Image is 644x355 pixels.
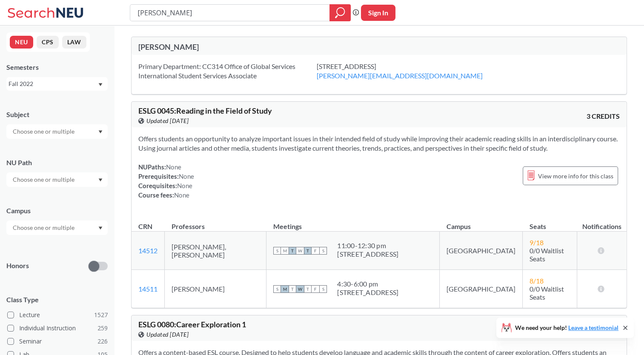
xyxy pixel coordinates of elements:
[6,172,108,187] div: Dropdown arrow
[515,325,618,331] span: We need your help!
[138,42,379,52] div: [PERSON_NAME]
[538,171,613,181] span: View more info for this class
[312,247,319,255] span: F
[273,247,281,255] span: S
[530,246,564,263] span: 0/0 Waitlist Seats
[6,63,108,72] div: Semesters
[319,247,327,255] span: S
[137,6,323,20] input: Class, professor, course number, "phrase"
[361,5,395,21] button: Sign In
[6,158,108,167] div: NU Path
[138,62,317,80] div: Primary Department: CC314 Office of Global Services International Student Services Associate
[6,220,108,235] div: Dropdown arrow
[9,79,97,89] div: Fall 2022
[94,310,108,320] span: 1527
[138,162,194,200] div: NUPaths: Prerequisites: Corequisites: Course fees:
[289,285,296,293] span: T
[165,270,266,308] td: [PERSON_NAME]
[9,175,80,185] input: Choose one or multiple
[7,336,108,347] label: Seminar
[138,285,157,293] a: 14511
[317,72,483,80] a: [PERSON_NAME][EMAIL_ADDRESS][DOMAIN_NAME]
[273,285,281,293] span: S
[530,285,564,301] span: 0/0 Waitlist Seats
[312,285,319,293] span: F
[289,247,296,255] span: T
[440,232,523,270] td: [GEOGRAPHIC_DATA]
[337,288,398,297] div: [STREET_ADDRESS]
[304,247,312,255] span: T
[530,238,544,246] span: 9 / 18
[177,182,192,189] span: None
[138,106,272,115] span: ESLG 0045 : Reading in the Field of Study
[6,261,29,271] p: Honors
[97,324,108,333] span: 259
[568,324,618,331] a: Leave a testimonial
[98,226,103,230] svg: Dropdown arrow
[329,4,351,21] div: magnifying glass
[7,309,108,321] label: Lecture
[174,191,189,199] span: None
[266,213,440,232] th: Meetings
[577,213,627,232] th: Notifications
[37,36,59,49] button: CPS
[335,7,345,19] svg: magnifying glass
[98,130,103,134] svg: Dropdown arrow
[337,241,398,250] div: 11:00 - 12:30 pm
[281,247,289,255] span: M
[523,213,577,232] th: Seats
[440,270,523,308] td: [GEOGRAPHIC_DATA]
[6,77,108,91] div: Fall 2022Dropdown arrow
[337,280,398,288] div: 4:30 - 6:00 pm
[7,323,108,334] label: Individual Instruction
[10,36,33,49] button: NEU
[296,285,304,293] span: W
[165,232,266,270] td: [PERSON_NAME], [PERSON_NAME]
[98,178,103,182] svg: Dropdown arrow
[9,223,80,233] input: Choose one or multiple
[9,126,80,137] input: Choose one or multiple
[440,213,523,232] th: Campus
[6,110,108,119] div: Subject
[304,285,312,293] span: T
[337,250,398,258] div: [STREET_ADDRESS]
[317,62,504,80] div: [STREET_ADDRESS]
[146,116,189,126] span: Updated [DATE]
[179,172,194,180] span: None
[587,112,620,121] span: 3 CREDITS
[319,285,327,293] span: S
[138,135,618,152] span: Offers students an opportunity to analyze important issues in their intended field of study while...
[62,36,86,49] button: LAW
[281,285,289,293] span: M
[97,337,108,346] span: 226
[296,247,304,255] span: W
[138,222,152,231] div: CRN
[6,295,108,304] span: Class Type
[98,83,103,86] svg: Dropdown arrow
[530,277,544,285] span: 8 / 18
[138,320,246,329] span: ESLG 0080 : Career Exploration 1
[6,206,108,215] div: Campus
[138,246,157,255] a: 14512
[146,330,189,339] span: Updated [DATE]
[165,213,266,232] th: Professors
[6,124,108,139] div: Dropdown arrow
[166,163,181,171] span: None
